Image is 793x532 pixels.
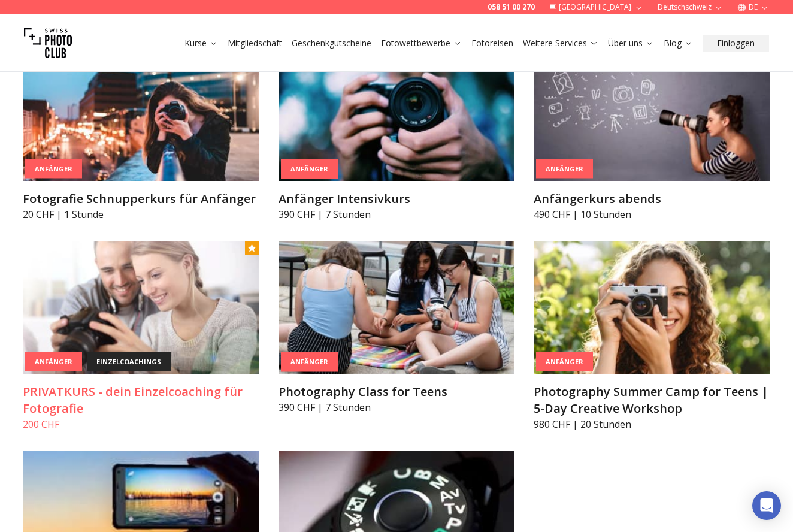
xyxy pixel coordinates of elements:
[659,35,698,52] button: Blog
[536,352,593,371] div: Anfänger
[23,383,259,417] h3: PRIVATKURS - dein Einzelcoaching für Fotografie
[292,37,371,49] a: Geschenkgutscheine
[23,191,259,207] h3: Fotografie Schnupperkurs für Anfänger
[23,207,259,222] p: 20 CHF | 1 Stunde
[534,48,770,181] img: Anfängerkurs abends
[23,241,259,374] img: PRIVATKURS - dein Einzelcoaching für Fotografie
[223,35,287,52] button: Mitgliedschaft
[24,19,72,67] img: Swiss photo club
[488,2,535,12] a: 058 51 00 270
[180,35,223,52] button: Kurse
[279,400,515,415] p: 390 CHF | 7 Stunden
[608,37,654,49] a: Über uns
[471,37,513,49] a: Fotoreisen
[518,35,603,52] button: Weitere Services
[228,37,282,49] a: Mitgliedschaft
[534,417,770,431] p: 980 CHF | 20 Stunden
[664,37,693,49] a: Blog
[279,241,515,374] img: Photography Class for Teens
[467,35,518,52] button: Fotoreisen
[279,48,515,181] img: Anfänger Intensivkurs
[381,37,462,49] a: Fotowettbewerbe
[287,35,376,52] button: Geschenkgutscheine
[752,491,781,520] div: Open Intercom Messenger
[603,35,659,52] button: Über uns
[534,241,770,374] img: Photography Summer Camp for Teens | 5-Day Creative Workshop
[523,37,598,49] a: Weitere Services
[534,191,770,207] h3: Anfängerkurs abends
[279,241,515,415] a: Photography Class for TeensAnfängerPhotography Class for Teens390 CHF | 7 Stunden
[279,48,515,222] a: Anfänger IntensivkursAnfängerAnfänger Intensivkurs390 CHF | 7 Stunden
[534,207,770,222] p: 490 CHF | 10 Stunden
[279,191,515,207] h3: Anfänger Intensivkurs
[534,241,770,431] a: Photography Summer Camp for Teens | 5-Day Creative WorkshopAnfängerPhotography Summer Camp for Te...
[536,159,593,179] div: Anfänger
[279,383,515,400] h3: Photography Class for Teens
[87,352,171,371] div: einzelcoachings
[23,417,259,431] p: 200 CHF
[23,48,259,181] img: Fotografie Schnupperkurs für Anfänger
[281,159,338,179] div: Anfänger
[534,383,770,417] h3: Photography Summer Camp for Teens | 5-Day Creative Workshop
[376,35,467,52] button: Fotowettbewerbe
[279,207,515,222] p: 390 CHF | 7 Stunden
[184,37,218,49] a: Kurse
[23,48,259,222] a: Fotografie Schnupperkurs für AnfängerAnfängerFotografie Schnupperkurs für Anfänger20 CHF | 1 Stunde
[703,35,769,52] button: Einloggen
[25,159,82,179] div: Anfänger
[534,48,770,222] a: Anfängerkurs abendsAnfängerAnfängerkurs abends490 CHF | 10 Stunden
[281,352,338,372] div: Anfänger
[23,241,259,431] a: PRIVATKURS - dein Einzelcoaching für FotografieAnfängereinzelcoachingsPRIVATKURS - dein Einzelcoa...
[25,352,82,371] div: Anfänger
